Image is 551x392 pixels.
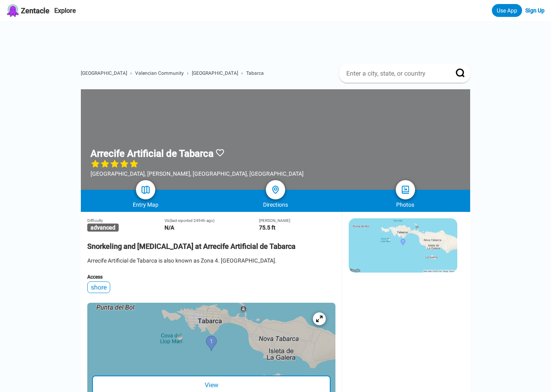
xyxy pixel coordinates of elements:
span: › [241,70,243,76]
div: shore [87,281,110,293]
a: photos [396,180,415,199]
img: staticmap [349,218,457,273]
h2: Snorkeling and [MEDICAL_DATA] at Arrecife Artificial de Tabarca [87,237,335,250]
a: Use App [492,4,522,17]
a: map [136,180,155,199]
img: map [141,185,150,195]
iframe: Advertisement [349,281,456,381]
iframe: Advertisement [87,21,470,57]
a: Valencian Community [135,70,184,76]
span: Zentacle [21,6,49,15]
span: advanced [87,224,119,232]
div: 75.5 ft [259,224,335,231]
span: › [130,70,132,76]
a: Sign Up [525,7,545,14]
h1: Arrecife Artificial de Tabarca [90,148,214,159]
a: Tabarca [246,70,264,76]
div: [GEOGRAPHIC_DATA], [PERSON_NAME], [GEOGRAPHIC_DATA], [GEOGRAPHIC_DATA] [90,170,304,177]
span: › [187,70,189,76]
a: Zentacle logoZentacle [6,4,49,17]
img: Zentacle logo [6,4,19,17]
img: photos [401,185,410,195]
div: Directions [211,201,341,208]
div: Entry Map [81,201,211,208]
div: [PERSON_NAME] [259,218,335,223]
div: Access [87,274,335,280]
a: [GEOGRAPHIC_DATA] [192,70,238,76]
a: [GEOGRAPHIC_DATA] [81,70,127,76]
input: Enter a city, state, or country [345,69,444,78]
div: Difficulty [87,218,164,223]
img: directions [271,185,280,195]
div: Photos [340,201,470,208]
div: Arrecife Artificial de Tabarca is also known as Zona 4. [GEOGRAPHIC_DATA]. [87,257,335,265]
div: Viz (last reported 2494h ago) [164,218,259,223]
div: N/A [164,224,259,231]
a: Explore [54,7,76,14]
